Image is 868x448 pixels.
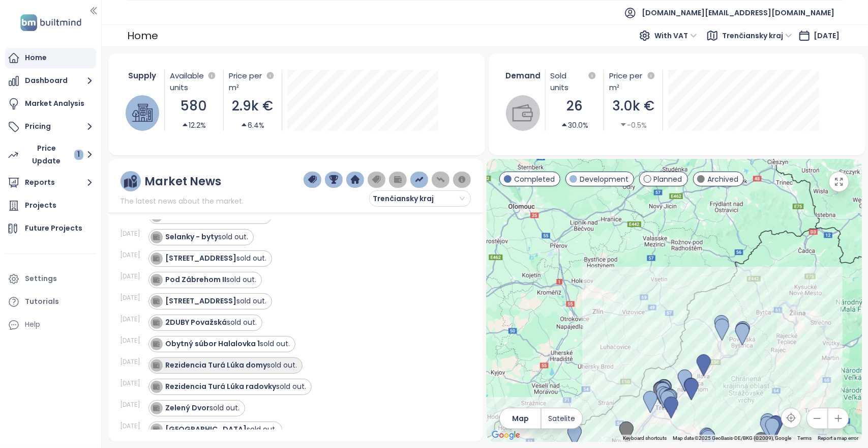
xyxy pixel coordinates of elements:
[580,174,628,185] span: Development
[166,274,227,285] strong: Pod Zábrehom II
[642,1,834,25] span: [DOMAIN_NAME][EMAIL_ADDRESS][DOMAIN_NAME]
[551,96,599,117] div: 26
[551,70,599,93] div: Sold units
[5,117,96,137] button: Pricing
[25,199,56,212] div: Projects
[241,120,264,131] div: 6.4%
[394,175,403,184] img: wallet-dark-grey.png
[542,408,582,429] button: Satelite
[798,435,812,441] a: Terms (opens in new tab)
[609,96,657,117] div: 3.0k €
[707,174,738,185] span: Archived
[166,232,249,242] div: sold out.
[514,174,555,185] span: Completed
[153,297,160,304] img: icon
[513,103,533,123] img: wallet
[5,48,96,68] a: Home
[153,319,160,326] img: icon
[121,229,146,238] div: [DATE]
[166,339,290,349] div: sold out.
[121,336,146,345] div: [DATE]
[623,435,667,442] button: Keyboard shortcuts
[5,139,96,170] button: Price Update 1
[153,276,160,283] img: icon
[121,272,146,281] div: [DATE]
[127,26,158,45] div: Home
[814,31,840,41] span: [DATE]
[561,121,568,128] span: caret-up
[351,175,360,184] img: home-dark-blue.png
[5,71,96,91] button: Dashboard
[170,70,218,93] div: Available units
[241,121,248,128] span: caret-up
[166,424,247,434] strong: [GEOGRAPHIC_DATA]
[153,426,160,433] img: icon
[166,253,237,263] strong: [STREET_ADDRESS]
[620,120,647,131] div: -0.5%
[166,360,297,371] div: sold out.
[25,318,40,331] div: Help
[166,274,257,285] div: sold out.
[609,70,657,93] div: Price per m²
[330,175,339,184] img: trophy-dark-blue.png
[620,121,627,128] span: caret-down
[5,292,96,312] a: Tutorials
[121,422,146,431] div: [DATE]
[121,357,146,367] div: [DATE]
[373,191,465,206] span: Trenčiansky kraj
[166,296,237,306] strong: [STREET_ADDRESS]
[121,293,146,302] div: [DATE]
[124,175,137,188] img: ruler
[25,295,59,308] div: Tutorials
[121,400,146,409] div: [DATE]
[144,175,221,188] div: Market News
[5,218,96,239] a: Future Projects
[166,317,257,328] div: sold out.
[166,381,307,392] div: sold out.
[372,175,381,184] img: price-tag-grey.png
[153,255,160,262] img: icon
[153,383,160,390] img: icon
[121,315,146,324] div: [DATE]
[489,429,523,442] a: Open this area in Google Maps (opens a new window)
[182,121,189,128] span: caret-up
[166,232,219,242] strong: Selanky - byty
[166,317,227,327] strong: 2DUBY Považská
[673,435,792,441] span: Map data ©2025 GeoBasis-DE/BKG (©2009), Google
[654,174,682,185] span: Planned
[24,142,83,167] div: Price Update
[166,360,267,370] strong: Rezidencia Turá Lúka domy
[5,173,96,193] button: Reports
[166,296,267,306] div: sold out.
[25,272,57,285] div: Settings
[121,195,244,207] span: The latest news about the market.
[722,28,792,43] span: Trenčiansky kraj
[153,340,160,347] img: icon
[153,404,160,411] img: icon
[489,429,523,442] img: Google
[500,408,541,429] button: Map
[229,96,277,117] div: 2.9k €
[74,150,83,160] div: 1
[229,70,265,93] div: Price per m²
[166,424,277,435] div: sold out.
[166,253,267,264] div: sold out.
[512,413,529,424] span: Map
[5,269,96,289] a: Settings
[153,233,160,240] img: icon
[166,403,240,413] div: sold out.
[5,94,96,114] a: Market Analysis
[126,70,160,81] div: Supply
[166,403,210,413] strong: Zelený Dvor
[561,120,588,131] div: 30.0%
[25,222,82,235] div: Future Projects
[548,413,575,424] span: Satelite
[654,28,697,43] span: With VAT
[25,97,84,110] div: Market Analysis
[121,379,146,388] div: [DATE]
[170,96,218,117] div: 580
[5,315,96,335] div: Help
[458,175,467,184] img: information-circle.png
[121,250,146,260] div: [DATE]
[182,120,206,131] div: 12.2%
